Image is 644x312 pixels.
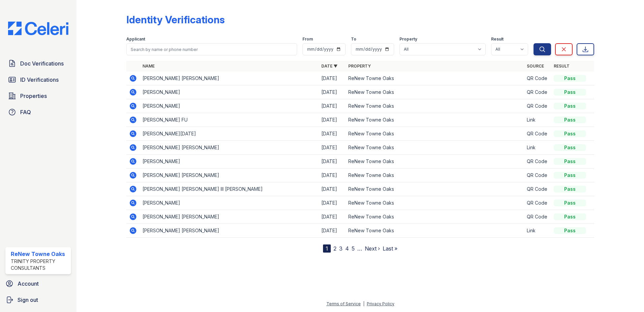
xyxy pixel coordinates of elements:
[346,210,524,224] td: ReNew Towne Oaks
[357,244,362,253] span: …
[367,301,394,306] a: Privacy Policy
[319,182,346,196] td: [DATE]
[20,76,59,84] span: ID Verifications
[302,36,313,42] label: From
[333,245,336,252] a: 2
[126,43,297,55] input: Search by name or phone number
[346,72,524,85] td: ReNew Towne Oaks
[527,63,544,69] a: Source
[20,59,64,68] span: Doc Verifications
[346,113,524,127] td: ReNew Towne Oaks
[142,63,155,69] a: Name
[346,127,524,141] td: ReNew Towne Oaks
[346,99,524,113] td: ReNew Towne Oaks
[319,113,346,127] td: [DATE]
[554,158,586,165] div: Pass
[339,245,343,252] a: 3
[346,196,524,210] td: ReNew Towne Oaks
[524,85,551,99] td: QR Code
[491,36,504,42] label: Result
[524,155,551,168] td: QR Code
[3,277,74,290] a: Account
[345,245,349,252] a: 4
[554,116,586,123] div: Pass
[554,186,586,192] div: Pass
[365,245,380,252] a: Next ›
[363,301,364,306] div: |
[346,182,524,196] td: ReNew Towne Oaks
[140,155,319,168] td: [PERSON_NAME]
[11,250,68,258] div: ReNew Towne Oaks
[3,22,74,35] img: CE_Logo_Blue-a8612792a0a2168367f1c8372b55b34899dd931a85d93a1a3d3e32e68fde9ad4.png
[352,245,355,252] a: 5
[5,89,71,103] a: Properties
[554,63,570,69] a: Result
[319,85,346,99] td: [DATE]
[524,127,551,141] td: QR Code
[20,92,47,100] span: Properties
[319,141,346,155] td: [DATE]
[554,103,586,109] div: Pass
[554,227,586,234] div: Pass
[319,224,346,238] td: [DATE]
[140,85,319,99] td: [PERSON_NAME]
[524,224,551,238] td: Link
[319,196,346,210] td: [DATE]
[346,168,524,182] td: ReNew Towne Oaks
[140,113,319,127] td: [PERSON_NAME] FU
[524,210,551,224] td: QR Code
[140,72,319,85] td: [PERSON_NAME] [PERSON_NAME]
[524,72,551,85] td: QR Code
[524,168,551,182] td: QR Code
[326,301,361,306] a: Terms of Service
[319,127,346,141] td: [DATE]
[524,141,551,155] td: Link
[140,210,319,224] td: [PERSON_NAME] [PERSON_NAME]
[346,155,524,168] td: ReNew Towne Oaks
[321,63,337,69] a: Date ▼
[5,105,71,119] a: FAQ
[383,245,397,252] a: Last »
[554,89,586,96] div: Pass
[319,72,346,85] td: [DATE]
[323,244,331,253] div: 1
[319,99,346,113] td: [DATE]
[140,168,319,182] td: [PERSON_NAME] [PERSON_NAME]
[11,258,68,271] div: Trinity Property Consultants
[554,75,586,82] div: Pass
[348,63,371,69] a: Property
[140,196,319,210] td: [PERSON_NAME]
[126,36,145,42] label: Applicant
[126,14,225,26] div: Identity Verifications
[140,141,319,155] td: [PERSON_NAME] [PERSON_NAME]
[524,99,551,113] td: QR Code
[524,196,551,210] td: QR Code
[20,108,31,116] span: FAQ
[3,293,74,307] a: Sign out
[140,224,319,238] td: [PERSON_NAME] [PERSON_NAME]
[554,172,586,179] div: Pass
[554,200,586,206] div: Pass
[554,144,586,151] div: Pass
[346,224,524,238] td: ReNew Towne Oaks
[140,127,319,141] td: [PERSON_NAME][DATE]
[399,36,417,42] label: Property
[140,99,319,113] td: [PERSON_NAME]
[319,168,346,182] td: [DATE]
[524,113,551,127] td: Link
[524,182,551,196] td: QR Code
[18,280,39,288] span: Account
[319,155,346,168] td: [DATE]
[5,73,71,86] a: ID Verifications
[18,296,38,304] span: Sign out
[5,57,71,70] a: Doc Verifications
[351,36,356,42] label: To
[319,210,346,224] td: [DATE]
[554,130,586,137] div: Pass
[346,141,524,155] td: ReNew Towne Oaks
[140,182,319,196] td: [PERSON_NAME] [PERSON_NAME] III [PERSON_NAME]
[554,213,586,220] div: Pass
[346,85,524,99] td: ReNew Towne Oaks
